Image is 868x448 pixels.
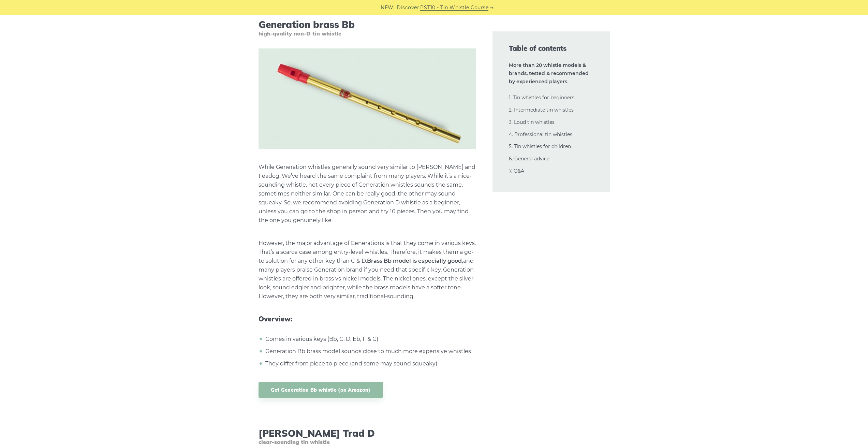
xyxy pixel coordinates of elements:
[259,439,476,445] span: clear-sounding tin whistle
[509,107,574,113] a: 2. Intermediate tin whistles
[259,19,476,37] h3: Generation brass Bb
[264,359,476,368] li: They differ from piece to piece (and some may sound squeaky)
[420,4,488,12] a: PST10 - Tin Whistle Course
[509,62,589,85] strong: More than 20 whistle models & brands, tested & recommended by experienced players.
[259,163,476,225] p: While Generation whistles generally sound very similar to [PERSON_NAME] and Feadog, We’ve heard t...
[509,95,574,101] a: 1. Tin whistles for beginners
[259,428,476,446] h3: [PERSON_NAME] Trad D
[381,4,395,12] span: NEW:
[259,315,476,323] span: Overview:
[509,131,572,138] a: 4. Professional tin whistles
[509,143,571,149] a: 5. Tin whistles for children
[259,239,476,301] p: However, the major advantage of Generations is that they come in various keys. That’s a scarce ca...
[259,382,383,398] a: Get Generation Bb whistle (on Amazon)
[509,119,555,125] a: 3. Loud tin whistles
[264,347,476,356] li: Generation Bb brass model sounds close to much more expensive whistles
[259,48,476,149] img: Generation brass Bb whistle
[259,30,476,37] span: high-quality non-D tin whistle
[509,44,593,53] span: Table of contents
[367,258,463,264] strong: Brass Bb model is especially good,
[509,168,524,174] a: 7. Q&A
[264,335,476,344] li: Comes in various keys (Bb, C, D, Eb, F & G)
[397,4,419,12] span: Discover
[509,156,549,162] a: 6. General advice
